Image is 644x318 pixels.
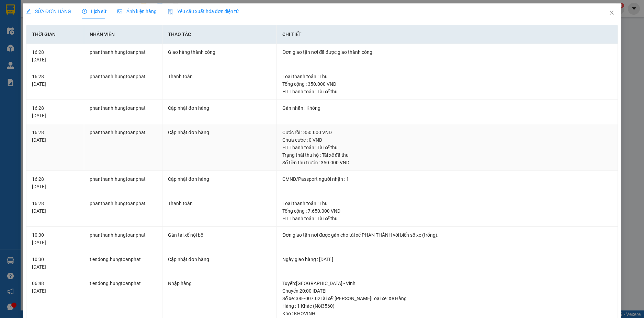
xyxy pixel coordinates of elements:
div: Giao hàng thành công [168,48,271,56]
img: icon [168,9,173,14]
th: Thời gian [26,25,84,44]
span: edit [26,9,31,14]
div: CMND/Passport người nhận : 1 [282,175,612,183]
div: Kho : KHOVINH [282,310,612,317]
div: Chưa cước : 0 VND [282,136,612,144]
div: 10:30 [DATE] [32,231,78,246]
td: tiendong.hungtoanphat [84,251,162,275]
td: phanthanh.hungtoanphat [84,227,162,251]
div: Cập nhật đơn hàng [168,129,271,136]
div: Cước rồi : 350.000 VND [282,129,612,136]
div: Hàng : 1 Khác (Nồi3560) [282,302,612,310]
span: Lịch sử [82,9,106,14]
div: Tổng cộng : 7.650.000 VND [282,207,612,215]
th: Thao tác [162,25,277,44]
div: Đơn giao tận nơi được gán cho tài xế PHAN THÀNH với biển số xe (trống). [282,231,612,239]
span: close [609,10,614,15]
div: Loại thanh toán : Thu [282,73,612,80]
td: phanthanh.hungtoanphat [84,171,162,195]
div: Loại thanh toán : Thu [282,200,612,207]
div: 16:28 [DATE] [32,48,78,63]
td: phanthanh.hungtoanphat [84,100,162,124]
div: Ngày giao hàng : [DATE] [282,256,612,263]
div: 16:28 [DATE] [32,175,78,190]
div: Cập nhật đơn hàng [168,104,271,112]
div: 16:28 [DATE] [32,104,78,119]
div: 10:30 [DATE] [32,256,78,271]
div: Cập nhật đơn hàng [168,256,271,263]
button: Close [602,3,621,23]
span: Yêu cầu xuất hóa đơn điện tử [168,9,239,14]
span: clock-circle [82,9,87,14]
div: 16:28 [DATE] [32,129,78,144]
div: 16:28 [DATE] [32,200,78,215]
div: Đơn giao tận nơi đã được giao thành công. [282,48,612,56]
span: picture [117,9,122,14]
div: Trạng thái thu hộ : Tài xế đã thu [282,151,612,159]
div: Gán tài xế nội bộ [168,231,271,239]
td: phanthanh.hungtoanphat [84,195,162,227]
div: Thanh toán [168,200,271,207]
td: phanthanh.hungtoanphat [84,124,162,171]
div: Tuyến : [GEOGRAPHIC_DATA] - Vinh Chuyến: 20:00 [DATE] Số xe: 38F-007.02 Tài xế: [PERSON_NAME] Loạ... [282,280,612,302]
th: Nhân viên [84,25,162,44]
div: Thanh toán [168,73,271,80]
div: Cập nhật đơn hàng [168,175,271,183]
div: 06:48 [DATE] [32,280,78,295]
div: Gán nhãn : Không [282,104,612,112]
th: Chi tiết [277,25,618,44]
td: phanthanh.hungtoanphat [84,44,162,68]
div: HT Thanh toán : Tài xế thu [282,215,612,222]
div: Tổng cộng : 350.000 VND [282,80,612,88]
div: HT Thanh toán : Tài xế thu [282,144,612,151]
div: HT Thanh toán : Tài xế thu [282,88,612,95]
span: Ảnh kiện hàng [117,9,157,14]
div: Số tiền thu trước : 350.000 VND [282,159,612,166]
div: Nhập hàng [168,280,271,287]
span: SỬA ĐƠN HÀNG [26,9,71,14]
td: phanthanh.hungtoanphat [84,68,162,100]
div: 16:28 [DATE] [32,73,78,88]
